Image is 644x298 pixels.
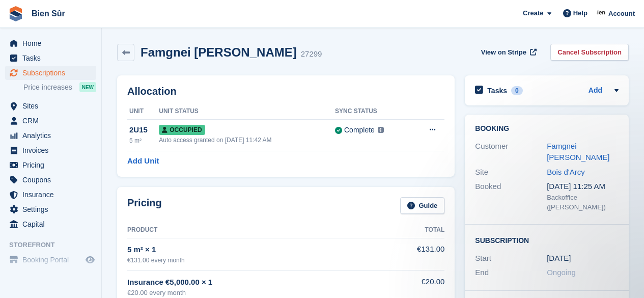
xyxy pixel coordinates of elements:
[5,187,96,202] a: menu
[127,288,396,298] div: €20.00 every month
[5,128,96,143] a: menu
[5,36,96,50] a: menu
[475,141,547,164] div: Customer
[22,187,83,202] span: Insurance
[547,268,576,277] span: Ongoing
[27,5,69,22] a: Bien Sûr
[127,197,162,214] h2: Pricing
[597,8,607,18] img: Asmaa Habri
[547,142,609,162] a: Famgnei [PERSON_NAME]
[547,168,585,176] a: Bois d'Arcy
[396,238,444,270] td: €131.00
[5,143,96,157] a: menu
[127,155,159,167] a: Add Unit
[22,173,83,187] span: Coupons
[22,217,83,231] span: Capital
[127,222,396,238] th: Product
[22,158,83,172] span: Pricing
[22,99,83,113] span: Sites
[79,82,96,92] div: NEW
[5,158,96,172] a: menu
[400,197,445,214] a: Guide
[23,83,72,92] span: Price increases
[5,173,96,187] a: menu
[487,86,507,95] h2: Tasks
[5,114,96,128] a: menu
[378,127,384,133] img: icon-info-grey-7440780725fd019a000dd9b08b2336e03edf1995a4989e88bcd33f0948082b44.svg
[22,66,83,80] span: Subscriptions
[5,66,96,80] a: menu
[22,51,83,65] span: Tasks
[129,136,159,145] div: 5 m²
[9,240,101,250] span: Storefront
[5,253,96,267] a: menu
[129,124,159,136] div: 2U15
[301,48,322,60] div: 27299
[511,86,523,95] div: 0
[84,254,96,266] a: Preview store
[475,181,547,212] div: Booked
[523,8,543,18] span: Create
[22,253,83,267] span: Booking Portal
[573,8,587,18] span: Help
[481,47,526,58] span: View on Stripe
[22,128,83,143] span: Analytics
[127,277,396,288] div: Insurance €5,000.00 × 1
[550,44,629,61] a: Cancel Subscription
[344,125,375,136] div: Complete
[475,167,547,178] div: Site
[159,103,335,120] th: Unit Status
[22,202,83,216] span: Settings
[608,9,635,19] span: Account
[159,125,205,135] span: Occupied
[22,143,83,157] span: Invoices
[159,136,335,145] div: Auto access granted on [DATE] 11:42 AM
[547,193,619,212] div: Backoffice ([PERSON_NAME])
[475,235,619,245] h2: Subscription
[475,125,619,133] h2: Booking
[127,256,396,265] div: €131.00 every month
[23,82,96,93] a: Price increases NEW
[396,222,444,238] th: Total
[22,36,83,50] span: Home
[5,99,96,113] a: menu
[547,253,571,264] time: 2023-10-24 22:00:00 UTC
[5,51,96,65] a: menu
[141,45,297,59] h2: Famgnei [PERSON_NAME]
[475,267,547,279] div: End
[475,253,547,264] div: Start
[127,103,159,120] th: Unit
[127,86,444,97] h2: Allocation
[5,217,96,231] a: menu
[127,244,396,256] div: 5 m² × 1
[5,202,96,216] a: menu
[477,44,539,61] a: View on Stripe
[589,85,602,97] a: Add
[335,103,411,120] th: Sync Status
[547,181,619,193] div: [DATE] 11:25 AM
[22,114,83,128] span: CRM
[8,6,23,21] img: stora-icon-8386f47178a22dfd0bd8f6a31ec36ba5ce8667c1dd55bd0f319d3a0aa187defe.svg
